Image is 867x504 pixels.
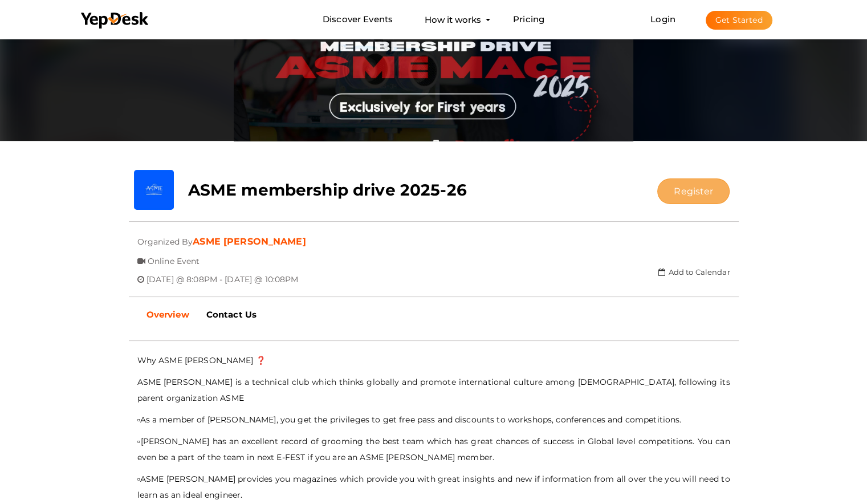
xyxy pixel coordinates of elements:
p: Why ASME [PERSON_NAME] ❓ [137,352,730,368]
button: Register [657,178,730,204]
a: ASME [PERSON_NAME] [193,236,306,247]
button: How it works [421,9,485,30]
p: ▫ASME [PERSON_NAME] provides you magazines which provide you with great insights and new if infor... [137,471,730,503]
p: ▫[PERSON_NAME] has an excellent record of grooming the best team which has great chances of succe... [137,433,730,465]
span: Online Event [148,247,200,266]
b: Contact Us [206,309,257,320]
p: ▫As a member of [PERSON_NAME], you get the privileges to get free pass and discounts to workshops... [137,412,730,428]
span: Organized By [137,228,193,247]
a: Pricing [513,9,544,30]
img: TB03FAF8_small.png [134,170,174,210]
b: ASME membership drive 2025-26 [188,180,467,200]
button: Get Started [706,11,772,30]
p: ASME [PERSON_NAME] is a technical club which thinks globally and promote international culture am... [137,374,730,406]
b: Overview [146,309,189,320]
a: Login [650,14,675,25]
span: [DATE] @ 8:08PM - [DATE] @ 10:08PM [146,266,299,284]
a: Discover Events [323,9,393,30]
a: Contact Us [198,300,265,329]
a: Add to Calendar [658,267,730,277]
a: Overview [138,300,198,329]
